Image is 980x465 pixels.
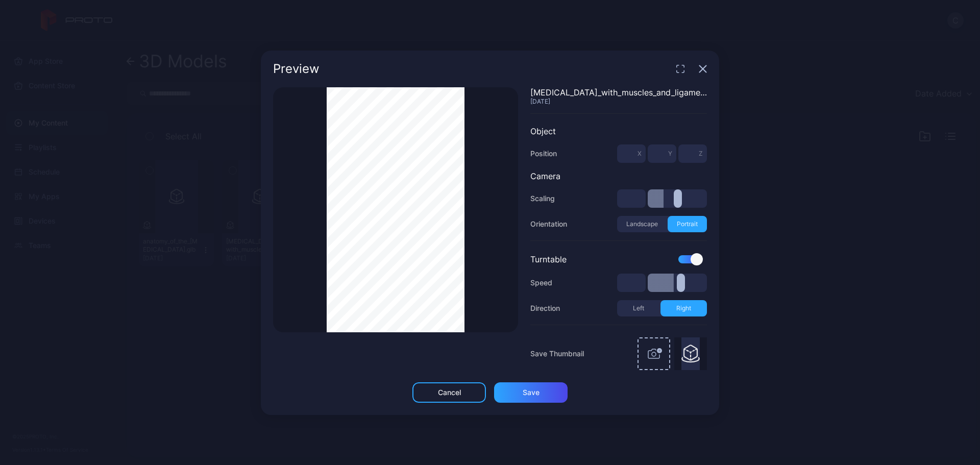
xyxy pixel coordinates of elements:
span: Z [699,150,703,158]
button: Landscape [617,216,668,232]
span: Save Thumbnail [530,348,584,360]
span: Y [668,150,672,158]
button: Cancel [412,382,486,403]
div: Preview [273,63,320,75]
div: Save [523,388,540,397]
div: Camera [530,171,707,181]
div: Cancel [438,388,461,397]
div: Direction [530,302,560,314]
div: Turntable [530,254,567,264]
span: X [638,150,642,158]
button: Left [617,300,660,316]
div: [MEDICAL_DATA]_with_muscles_and_ligaments.glb [530,87,707,97]
div: Orientation [530,218,567,230]
div: Object [530,126,707,136]
button: Portrait [668,216,707,232]
img: Thumbnail [681,337,700,370]
div: Position [530,148,557,160]
div: [DATE] [530,97,707,105]
button: Right [660,300,707,316]
div: Speed [530,277,552,289]
button: Save [494,382,568,403]
div: Scaling [530,192,555,205]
